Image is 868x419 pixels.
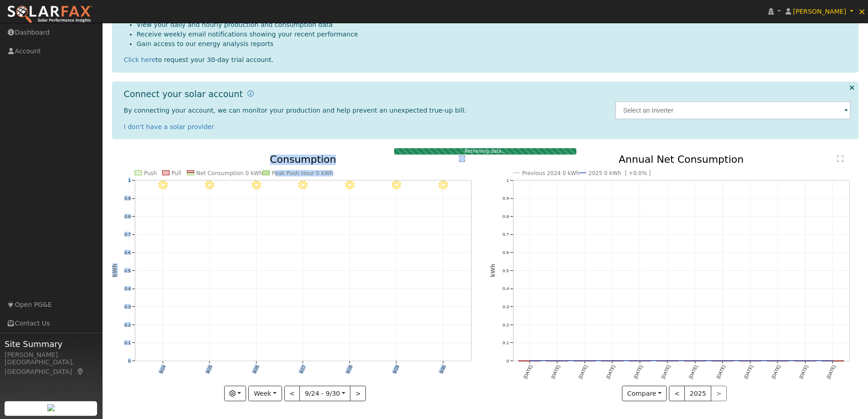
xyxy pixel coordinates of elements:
text: 1 [128,177,131,182]
text: 0.2 [124,322,131,327]
text: kWh [490,264,496,277]
circle: onclick="" [611,359,614,362]
circle: onclick="" [693,359,697,362]
text: 0.4 [124,286,131,291]
circle: onclick="" [583,359,586,362]
text: 9/26 [252,364,260,375]
text: [DATE] [688,364,699,379]
circle: onclick="" [555,359,559,362]
button: Week [248,386,282,401]
div: [GEOGRAPHIC_DATA], [GEOGRAPHIC_DATA] [5,357,98,377]
span: By connecting your account, we can monitor your production and help prevent an unexpected true-up... [124,107,467,114]
i: 9/25 - MostlyClear [205,181,214,190]
text: 9/25 [205,364,213,375]
text: 0.9 [503,196,509,201]
li: View your daily and hourly production and consumption data [137,20,851,30]
button: > [350,386,366,401]
text: [DATE] [578,364,588,379]
text: [DATE] [716,364,726,379]
h1: Connect your solar account [124,89,243,99]
text: [DATE] [771,364,781,379]
li: Receive weekly email notifications showing your recent performance [137,30,851,39]
circle: onclick="" [666,359,669,362]
circle: onclick="" [776,359,780,362]
text: 9/29 [392,364,400,375]
img: retrieve [47,404,55,411]
circle: onclick="" [831,359,835,362]
button: 2025 [684,386,711,401]
text: 0.8 [503,214,509,219]
text: 0.1 [503,340,509,345]
text: [DATE] [660,364,671,379]
i: 9/30 - MostlyClear [439,181,448,190]
text: Net Consumption 0 kWh [196,170,262,176]
i: 9/27 - MostlyClear [298,181,308,190]
text: 0.1 [124,340,131,345]
text: Peak Push Hour 0 kWh [272,170,333,176]
a: I don't have a solar provider [124,123,215,130]
text: 0.2 [503,322,509,327]
div: [PERSON_NAME] [5,350,98,360]
span: Site Summary [5,338,98,350]
text: 0.5 [503,268,509,273]
text: 9/27 [298,364,307,375]
text: 0.9 [124,196,131,201]
text: 0.6 [503,250,509,255]
circle: onclick="" [721,359,724,362]
button: 9/24 - 9/30 [299,386,350,401]
button: < [669,386,685,401]
circle: onclick="" [804,359,807,362]
text: 0.7 [503,232,509,237]
text: kWh [112,264,118,277]
text: Previous 2024 0 kWh [522,170,580,176]
text: 0 [128,358,131,363]
button: Compare [622,386,667,401]
i: 9/28 - MostlyClear [345,181,354,190]
text: [DATE] [798,364,809,379]
text: [DATE] [550,364,560,379]
text: [DATE] [743,364,754,379]
text: [DATE] [523,364,533,379]
text: 0.6 [124,250,131,255]
input: Select an Inverter [615,101,851,119]
span: × [858,6,866,17]
text: Push [144,170,157,176]
text: [DATE] [633,364,643,379]
text: 9/28 [345,364,353,375]
text: Pull [171,170,181,176]
circle: onclick="" [748,359,752,362]
text: 0.5 [124,268,131,273]
text: [DATE] [605,364,616,379]
text: Annual Net Consumption [619,154,744,165]
text: 2025 0 kWh [ +0.0% ] [588,170,651,176]
div: Retrieving data... [394,148,576,155]
i: 9/24 - MostlyClear [158,181,167,190]
button: < [284,386,300,401]
text: 9/24 [158,364,166,375]
text: [DATE] [826,364,837,379]
span: [PERSON_NAME] [793,8,846,15]
text: 9/30 [439,364,447,375]
a: Click here [124,56,156,63]
i: 9/26 - MostlyClear [252,181,261,190]
text: 0.4 [503,286,509,291]
circle: onclick="" [638,359,642,362]
circle: onclick="" [528,359,531,362]
li: Gain access to our energy analysis reports [137,39,851,49]
text: 0.7 [124,232,131,237]
text: 1 [506,177,509,182]
text: 0.3 [503,304,509,309]
text: 0.3 [124,304,131,309]
a: Map [77,368,85,375]
text: 0 [506,358,509,363]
